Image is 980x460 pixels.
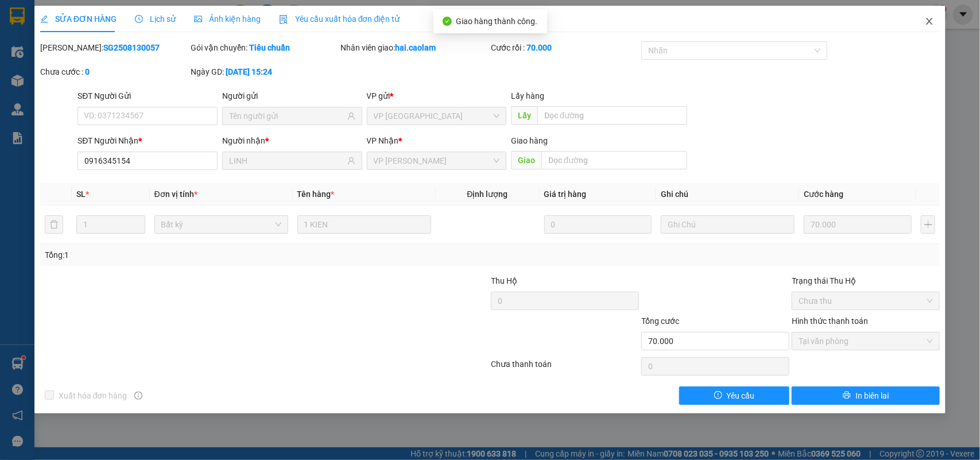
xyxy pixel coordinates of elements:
button: plus [921,215,935,234]
div: VP gửi [367,90,507,102]
span: Cước hàng [804,190,843,199]
span: exclamation-circle [714,391,722,400]
b: [PERSON_NAME] [14,74,65,128]
img: logo.jpg [125,14,152,42]
span: Ảnh kiện hàng [194,14,261,24]
input: Dọc đường [541,151,687,169]
span: clock-circle [135,15,143,23]
span: user [347,157,355,165]
label: Hình thức thanh toán [792,316,868,326]
button: delete [45,215,63,234]
div: [PERSON_NAME]: [40,41,188,54]
span: picture [194,15,202,23]
b: SG2508130057 [103,43,160,52]
span: VP Nhận [367,136,399,145]
span: info-circle [134,392,142,400]
div: Cước rồi : [491,41,639,54]
input: Tên người nhận [229,154,345,167]
div: Người nhận [222,134,362,147]
img: icon [279,15,288,24]
input: 0 [544,215,652,234]
span: Tại văn phòng [799,333,933,350]
span: Thu Hộ [491,276,517,285]
div: Chưa thanh toán [490,358,641,378]
span: printer [843,391,851,400]
span: SỬA ĐƠN HÀNG [40,14,117,24]
div: Nhân viên giao: [341,41,489,54]
b: Tiêu chuẩn [249,43,290,52]
input: Ghi Chú [661,215,795,234]
span: user [347,112,355,120]
th: Ghi chú [656,183,799,206]
span: VP Phan Thiết [374,152,500,169]
li: (c) 2017 [96,55,158,69]
div: Ngày GD: [191,65,339,78]
input: Tên người gửi [229,110,345,122]
button: exclamation-circleYêu cầu [679,386,789,405]
span: Chưa thu [799,292,933,310]
b: [DATE] 15:24 [226,67,272,76]
span: Giao hàng [511,136,548,145]
span: close [925,17,934,26]
span: SL [76,190,86,199]
div: SĐT Người Nhận [78,134,218,147]
span: Xuất hóa đơn hàng [54,389,132,402]
span: Giá trị hàng [544,190,587,199]
span: Đơn vị tính [154,190,197,199]
b: 0 [85,67,90,76]
b: BIÊN NHẬN GỬI HÀNG HÓA [74,17,110,110]
span: Định lượng [467,190,508,199]
span: check-circle [443,17,452,26]
input: Dọc đường [537,106,687,125]
span: VP Sài Gòn [374,107,500,125]
span: Lấy hàng [511,91,544,100]
span: Tổng cước [641,316,679,326]
span: Bất kỳ [161,216,281,233]
span: edit [40,15,48,23]
button: Close [913,6,946,38]
div: Tổng: 1 [45,249,379,261]
b: [DOMAIN_NAME] [96,44,158,53]
span: In biên lai [855,389,889,402]
div: SĐT Người Gửi [78,90,218,102]
b: hai.caolam [396,43,436,52]
input: VD: Bàn, Ghế [297,215,431,234]
span: Lịch sử [135,14,176,24]
span: Giao hàng thành công. [456,17,538,26]
div: Chưa cước : [40,65,188,78]
b: 70.000 [526,43,552,52]
span: Giao [511,151,541,169]
span: Lấy [511,106,537,125]
div: Người gửi [222,90,362,102]
span: Yêu cầu [727,389,755,402]
button: printerIn biên lai [792,386,940,405]
div: Gói vận chuyển: [191,41,339,54]
input: 0 [804,215,912,234]
span: Yêu cầu xuất hóa đơn điện tử [279,14,400,24]
div: Trạng thái Thu Hộ [792,275,940,287]
span: Tên hàng [297,190,335,199]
